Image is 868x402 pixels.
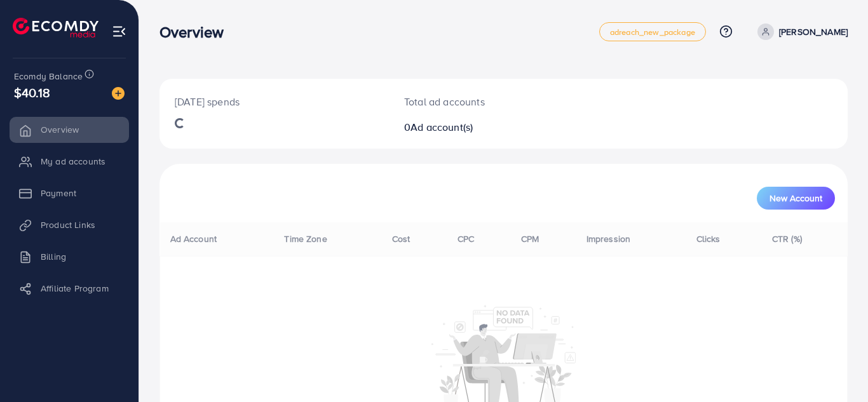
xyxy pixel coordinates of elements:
button: New Account [757,187,835,210]
img: menu [112,24,126,39]
img: logo [13,18,98,37]
span: adreach_new_package [610,28,695,36]
h3: Overview [159,23,234,41]
span: Ad account(s) [410,120,473,134]
a: adreach_new_package [599,22,706,41]
span: $40.18 [14,83,50,102]
p: [PERSON_NAME] [779,24,848,39]
img: image [112,87,125,100]
a: [PERSON_NAME] [752,23,848,40]
span: Ecomdy Balance [14,70,83,83]
p: [DATE] spends [175,94,374,109]
h2: 0 [404,121,546,133]
span: New Account [770,194,822,203]
p: Total ad accounts [404,94,546,109]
